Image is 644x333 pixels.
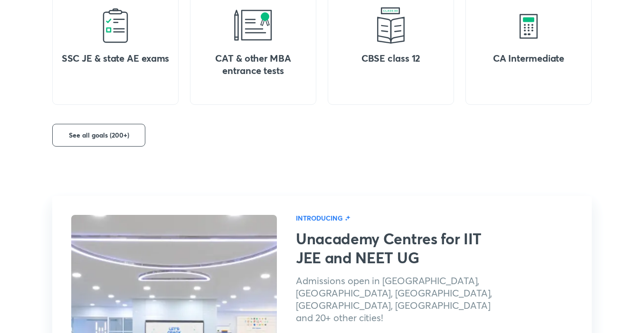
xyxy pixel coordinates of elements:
[510,7,548,45] img: goal-icon
[296,215,343,222] h6: INTRODUCING
[60,52,171,65] h4: SSC JE & state AE exams
[234,7,272,45] img: goal-icon
[198,52,309,77] h4: CAT & other MBA entrance tests
[296,229,502,267] h2: Unacademy Centres for IIT JEE and NEET UG
[96,7,134,45] img: goal-icon
[296,275,502,324] h4: Admissions open in [GEOGRAPHIC_DATA], [GEOGRAPHIC_DATA], [GEOGRAPHIC_DATA], [GEOGRAPHIC_DATA], [G...
[345,215,350,221] img: star.png
[372,7,410,45] img: goal-icon
[52,124,145,147] button: See all goals (200+)
[335,52,446,65] h4: CBSE class 12
[69,130,129,140] span: See all goals (200+)
[473,52,584,65] h4: CA Intermediate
